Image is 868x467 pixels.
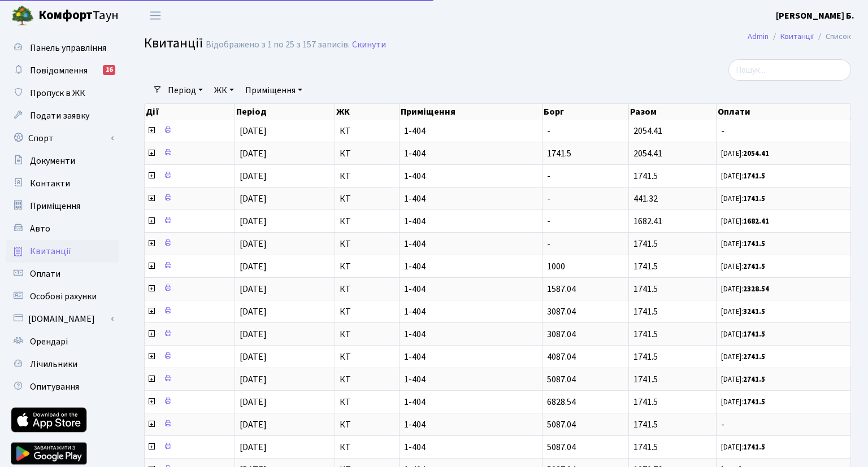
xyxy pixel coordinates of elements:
[404,126,537,136] span: 1-404
[30,42,106,54] span: Панель управління
[547,373,576,386] span: 5087.04
[30,222,50,235] span: Авто
[6,376,119,398] a: Опитування
[721,284,769,294] small: [DATE]:
[145,104,235,120] th: Дії
[633,351,658,363] span: 1741.5
[6,263,119,285] a: Оплати
[163,81,207,100] a: Період
[731,25,868,49] nav: breadcrumb
[743,216,769,226] b: 1682.41
[743,284,769,294] b: 2328.54
[240,260,267,273] span: [DATE]
[6,353,119,376] a: Лічильники
[400,104,542,120] th: Приміщення
[743,149,769,159] b: 2054.41
[103,65,115,75] div: 16
[633,238,658,250] span: 1741.5
[547,441,576,453] span: 5087.04
[335,104,400,120] th: ЖК
[633,170,658,182] span: 1741.5
[11,5,34,27] img: logo.png
[547,305,576,318] span: 3087.04
[629,104,717,120] th: Разом
[340,172,394,181] span: КТ
[30,64,88,77] span: Повідомлення
[404,285,537,294] span: 1-404
[721,216,769,226] small: [DATE]:
[748,30,769,42] a: Admin
[547,170,550,182] span: -
[721,420,846,429] span: -
[6,82,119,104] a: Пропуск в ЖК
[30,381,79,393] span: Опитування
[404,194,537,203] span: 1-404
[743,352,765,362] b: 2741.5
[340,149,394,158] span: КТ
[743,329,765,339] b: 1741.5
[404,307,537,316] span: 1-404
[633,125,662,137] span: 2054.41
[340,443,394,452] span: КТ
[6,308,119,330] a: [DOMAIN_NAME]
[6,195,119,217] a: Приміщення
[340,262,394,271] span: КТ
[340,239,394,248] span: КТ
[340,126,394,136] span: КТ
[6,37,119,59] a: Панель управління
[210,81,238,100] a: ЖК
[30,245,71,257] span: Квитанції
[776,9,854,23] a: [PERSON_NAME] Б.
[240,238,267,250] span: [DATE]
[633,147,662,160] span: 2054.41
[6,104,119,127] a: Подати заявку
[241,81,307,100] a: Приміщення
[633,305,658,318] span: 1741.5
[633,396,658,408] span: 1741.5
[542,104,629,120] th: Борг
[340,194,394,203] span: КТ
[547,396,576,408] span: 6828.54
[547,418,576,431] span: 5087.04
[404,149,537,158] span: 1-404
[6,330,119,353] a: Орендарі
[340,307,394,316] span: КТ
[728,59,851,81] input: Пошук...
[240,125,267,137] span: [DATE]
[206,40,350,50] div: Відображено з 1 по 25 з 157 записів.
[633,418,658,431] span: 1741.5
[30,177,70,190] span: Контакти
[30,155,75,167] span: Документи
[240,351,267,363] span: [DATE]
[30,87,85,99] span: Пропуск в ЖК
[340,375,394,384] span: КТ
[721,126,846,136] span: -
[633,441,658,453] span: 1741.5
[340,217,394,226] span: КТ
[6,59,119,82] a: Повідомлення16
[633,193,658,205] span: 441.32
[404,172,537,181] span: 1-404
[30,110,89,122] span: Подати заявку
[721,171,765,181] small: [DATE]:
[743,442,765,452] b: 1741.5
[6,150,119,172] a: Документи
[547,328,576,341] span: 3087.04
[144,33,203,53] span: Квитанції
[240,396,267,408] span: [DATE]
[743,307,765,317] b: 3241.5
[240,418,267,431] span: [DATE]
[633,215,662,228] span: 1682.41
[240,215,267,228] span: [DATE]
[547,283,576,295] span: 1587.04
[30,335,68,348] span: Орендарі
[547,147,571,160] span: 1741.5
[547,215,550,228] span: -
[743,397,765,407] b: 1741.5
[547,125,550,137] span: -
[6,217,119,240] a: Авто
[352,40,386,50] a: Скинути
[743,171,765,181] b: 1741.5
[633,328,658,341] span: 1741.5
[721,307,765,317] small: [DATE]:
